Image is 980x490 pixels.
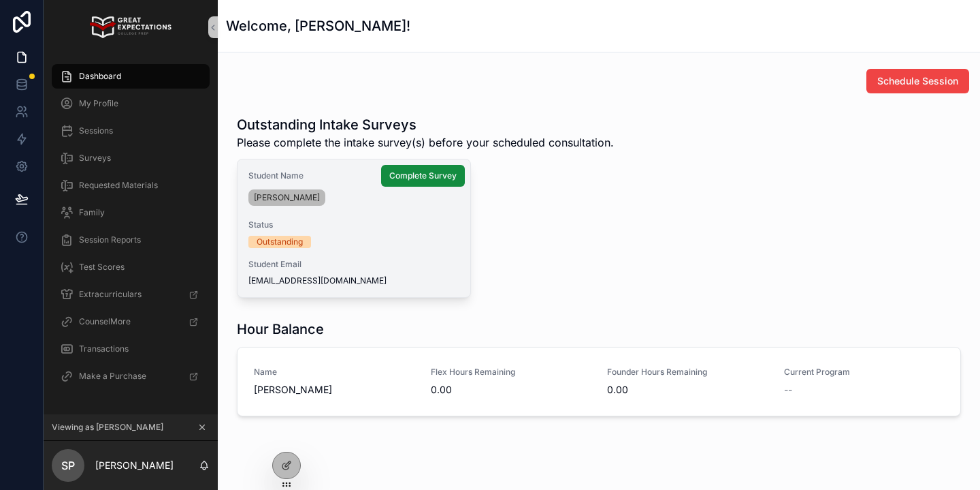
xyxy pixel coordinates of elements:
span: Requested Materials [79,180,158,191]
span: Test Scores [79,262,125,273]
a: My Profile [52,91,210,116]
a: Dashboard [52,64,210,89]
span: Founder Hours Remaining [607,367,768,378]
span: SP [61,457,75,474]
span: Surveys [79,153,111,164]
span: Schedule Session [877,74,958,88]
span: CounselMore [79,316,131,327]
span: Status [248,219,459,230]
a: Transactions [52,337,210,361]
span: Current Program [784,367,945,378]
span: Please complete the intake survey(s) before your scheduled consultation. [237,134,614,151]
span: Session Reports [79,234,141,245]
span: [PERSON_NAME] [254,192,320,203]
span: 0.00 [431,383,591,397]
a: Make a Purchase [52,364,210,388]
span: Family [79,207,105,218]
a: Session Reports [52,228,210,252]
div: scrollable content [44,55,218,406]
span: Viewing as [PERSON_NAME] [52,422,163,433]
span: Student Name [248,170,459,181]
h1: Hour Balance [237,320,324,339]
span: Make a Purchase [79,371,146,382]
span: Name [254,367,414,378]
a: Sessions [52,119,210,143]
a: Extracurriculars [52,282,210,307]
span: -- [784,383,792,397]
a: Family [52,200,210,225]
span: Transactions [79,343,129,354]
h1: Welcome, [PERSON_NAME]! [226,16,410,35]
a: Surveys [52,146,210,170]
div: Outstanding [257,236,303,248]
a: Test Scores [52,255,210,279]
span: Extracurriculars [79,289,142,300]
button: Complete Survey [381,165,465,187]
span: My Profile [79,98,118,109]
span: Student Email [248,259,459,270]
a: CounselMore [52,309,210,334]
p: [PERSON_NAME] [95,459,174,472]
span: [EMAIL_ADDRESS][DOMAIN_NAME] [248,275,459,286]
a: [PERSON_NAME] [248,189,325,206]
span: Sessions [79,125,113,136]
span: Dashboard [79,71,121,82]
a: Requested Materials [52,173,210,198]
button: Schedule Session [866,69,969,93]
span: [PERSON_NAME] [254,383,414,397]
span: Complete Survey [389,170,457,181]
span: Flex Hours Remaining [431,367,591,378]
span: 0.00 [607,383,768,397]
h1: Outstanding Intake Surveys [237,115,614,134]
img: App logo [90,16,171,38]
